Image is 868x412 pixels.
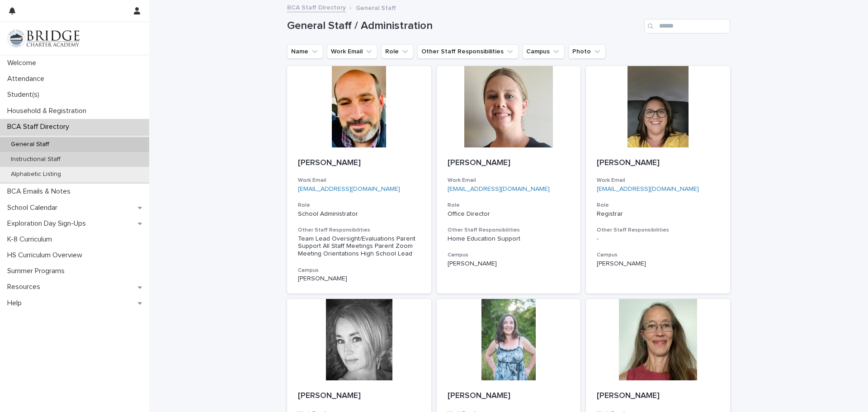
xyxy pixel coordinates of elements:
p: [PERSON_NAME] [298,275,420,283]
h3: Work Email [448,177,570,184]
div: Team Lead Oversight/Evaluations Parent Support All Staff Meetings Parent Zoom Meeting Orientation... [298,235,420,258]
h3: Campus [448,251,570,259]
h3: Role [298,202,420,209]
p: Attendance [4,75,52,83]
p: [PERSON_NAME] [298,158,420,168]
p: Resources [4,283,47,291]
p: General Staff [4,141,57,148]
button: Work Email [327,44,377,59]
p: [PERSON_NAME] [298,391,420,401]
a: [PERSON_NAME]Work Email[EMAIL_ADDRESS][DOMAIN_NAME]RoleSchool AdministratorOther Staff Responsibi... [287,66,431,294]
p: [PERSON_NAME] [597,158,719,168]
div: Home Education Support [448,235,570,243]
h3: Campus [597,251,719,259]
p: Household & Registration [4,107,94,115]
p: HS Curriculum Overview [4,251,90,260]
p: School Administrator [298,210,420,218]
p: BCA Staff Directory [4,123,76,131]
p: Help [4,299,29,308]
a: BCA Staff Directory [287,2,346,12]
p: [PERSON_NAME] [448,391,570,401]
button: Other Staff Responsibilities [417,44,519,59]
h3: Role [448,202,570,209]
a: [PERSON_NAME]Work Email[EMAIL_ADDRESS][DOMAIN_NAME]RoleOffice DirectorOther Staff Responsibilitie... [437,66,581,294]
input: Search [644,19,730,33]
div: - [597,235,719,243]
p: General Staff [356,2,396,12]
p: Summer Programs [4,267,72,275]
p: [PERSON_NAME] [448,260,570,268]
a: [PERSON_NAME]Work Email[EMAIL_ADDRESS][DOMAIN_NAME]RoleRegistrarOther Staff Responsibilities-Camp... [586,66,730,294]
img: V1C1m3IdTEidaUdm9Hs0 [7,29,80,47]
button: Role [381,44,414,59]
p: Instructional Staff [4,156,68,163]
h3: Campus [298,267,420,274]
p: K-8 Curriculum [4,235,59,244]
p: BCA Emails & Notes [4,187,78,196]
h3: Other Staff Responsibilities [448,227,570,234]
p: [PERSON_NAME] [597,260,719,268]
a: [EMAIL_ADDRESS][DOMAIN_NAME] [597,186,699,192]
h3: Other Staff Responsibilities [597,227,719,234]
p: Registrar [597,210,719,218]
p: School Calendar [4,204,65,212]
button: Photo [568,44,606,59]
h3: Work Email [597,177,719,184]
button: Campus [522,44,565,59]
p: Exploration Day Sign-Ups [4,219,93,228]
p: Welcome [4,59,43,67]
p: [PERSON_NAME] [597,391,719,401]
h3: Other Staff Responsibilities [298,227,420,234]
h3: Role [597,202,719,209]
p: [PERSON_NAME] [448,158,570,168]
a: [EMAIL_ADDRESS][DOMAIN_NAME] [448,186,550,192]
p: Student(s) [4,90,47,99]
button: Name [287,44,323,59]
h1: General Staff / Administration [287,19,641,33]
a: [EMAIL_ADDRESS][DOMAIN_NAME] [298,186,400,192]
p: Office Director [448,210,570,218]
h3: Work Email [298,177,420,184]
p: Alphabetic Listing [4,170,68,178]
